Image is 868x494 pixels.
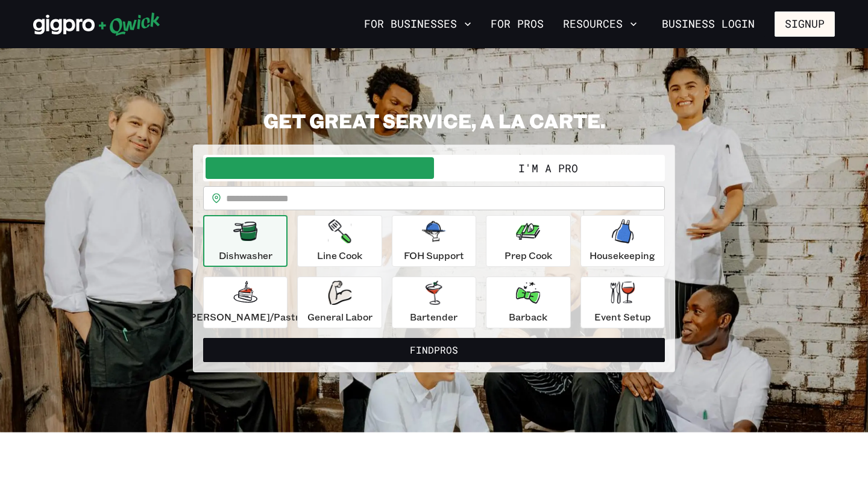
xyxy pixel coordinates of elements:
[590,248,655,263] p: Housekeeping
[486,14,549,34] a: For Pros
[203,215,288,267] button: Dishwasher
[193,108,675,133] h2: GET GREAT SERVICE, A LA CARTE.
[558,14,642,34] button: Resources
[775,11,835,37] button: Signup
[392,215,476,267] button: FOH Support
[297,215,382,267] button: Line Cook
[434,157,662,179] button: I'm a Pro
[580,215,665,267] button: Housekeeping
[206,157,434,179] button: I'm a Business
[219,248,272,263] p: Dishwasher
[505,248,552,263] p: Prep Cook
[203,338,665,362] button: FindPros
[307,310,373,324] p: General Labor
[594,310,651,324] p: Event Setup
[317,248,362,263] p: Line Cook
[297,277,382,328] button: General Labor
[509,310,547,324] p: Barback
[186,310,304,324] p: [PERSON_NAME]/Pastry
[392,277,476,328] button: Bartender
[486,215,570,267] button: Prep Cook
[404,248,464,263] p: FOH Support
[580,277,665,328] button: Event Setup
[203,277,288,328] button: [PERSON_NAME]/Pastry
[652,11,765,37] a: Business Login
[410,310,458,324] p: Bartender
[486,277,570,328] button: Barback
[359,14,476,34] button: For Businesses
